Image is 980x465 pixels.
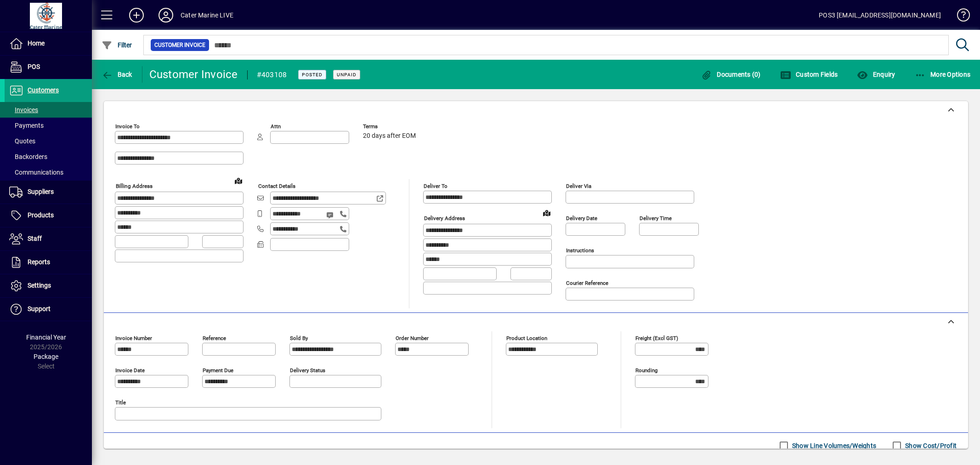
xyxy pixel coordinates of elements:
a: Suppliers [5,181,92,204]
span: Home [28,40,45,47]
a: Products [5,204,92,227]
a: Quotes [5,133,92,149]
mat-label: Payment due [203,367,233,374]
a: Communications [5,164,92,180]
div: #403108 [257,68,287,82]
mat-label: Reference [203,335,226,341]
mat-label: Product location [506,335,547,341]
mat-label: Rounding [635,367,657,374]
a: Reports [5,251,92,274]
span: Backorders [9,153,47,160]
mat-label: Delivery date [566,215,597,221]
a: Support [5,298,92,321]
span: Posted [302,72,323,78]
button: Enquiry [855,66,897,83]
span: Enquiry [857,71,895,78]
button: Back [99,66,135,83]
button: Custom Fields [778,66,840,83]
span: Custom Fields [780,71,838,78]
span: Back [102,71,132,78]
a: POS [5,56,92,79]
span: 20 days after EOM [363,132,416,140]
a: View on map [539,205,554,220]
button: Documents (0) [699,66,763,83]
label: Show Cost/Profit [903,441,957,450]
mat-label: Deliver To [424,183,448,189]
button: More Options [912,66,973,83]
mat-label: Invoice date [115,367,145,374]
span: Documents (0) [701,71,761,78]
button: Send SMS [320,204,342,226]
button: Filter [99,37,135,53]
mat-label: Courier Reference [566,280,608,286]
span: POS [28,63,40,70]
span: Customers [28,86,59,94]
span: Unpaid [337,72,357,78]
mat-label: Deliver via [566,183,591,189]
mat-label: Delivery status [290,367,325,374]
a: Backorders [5,149,92,164]
app-page-header-button: Back [92,66,142,83]
div: Customer Invoice [149,67,238,82]
a: Home [5,32,92,55]
span: Package [34,353,58,360]
div: POS3 [EMAIL_ADDRESS][DOMAIN_NAME] [819,8,941,23]
span: Suppliers [28,188,54,195]
a: Invoices [5,102,92,118]
a: Payments [5,118,92,133]
span: Customer Invoice [154,40,205,50]
span: Products [28,211,54,219]
a: Staff [5,227,92,250]
a: Settings [5,274,92,297]
mat-label: Delivery time [640,215,672,221]
mat-label: Sold by [290,335,308,341]
label: Show Line Volumes/Weights [790,441,876,450]
span: Settings [28,282,51,289]
mat-label: Instructions [566,247,594,254]
span: Communications [9,169,63,176]
a: View on map [231,173,246,188]
span: Staff [28,235,42,242]
a: Knowledge Base [950,2,969,32]
span: Quotes [9,137,35,145]
mat-label: Title [115,399,126,406]
span: Financial Year [26,334,66,341]
div: Cater Marine LIVE [181,8,233,23]
mat-label: Freight (excl GST) [635,335,678,341]
button: Add [122,7,151,23]
mat-label: Attn [271,123,281,130]
span: Invoices [9,106,38,113]
span: Payments [9,122,44,129]
span: Reports [28,258,50,266]
mat-label: Order number [396,335,429,341]
button: Profile [151,7,181,23]
mat-label: Invoice number [115,335,152,341]
span: Support [28,305,51,312]
span: Filter [102,41,132,49]
span: More Options [915,71,971,78]
span: Terms [363,124,418,130]
mat-label: Invoice To [115,123,140,130]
